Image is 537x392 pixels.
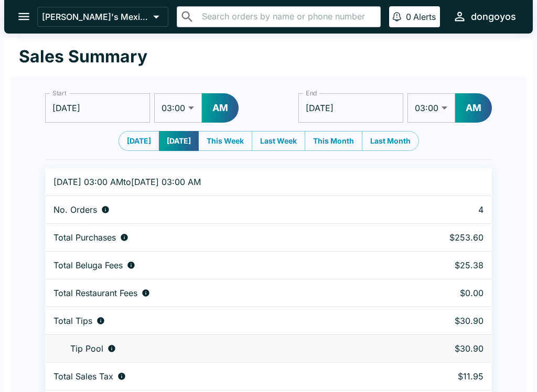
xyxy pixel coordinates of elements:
div: Combined individual and pooled tips [53,315,378,326]
button: AM [455,93,492,123]
p: Total Purchases [53,232,116,243]
p: $30.90 [394,315,484,326]
label: Start [52,89,66,97]
p: Total Tips [53,315,92,326]
p: Total Beluga Fees [53,260,123,270]
button: [PERSON_NAME]'s Mexican Food [37,7,168,27]
button: [DATE] [119,131,159,151]
p: $25.38 [394,260,484,270]
label: End [306,89,317,97]
p: Tip Pool [70,343,103,354]
button: This Month [305,131,362,151]
div: dongoyos [471,10,516,23]
p: [DATE] 03:00 AM to [DATE] 03:00 AM [53,177,378,187]
p: Alerts [413,12,436,22]
input: Search orders by name or phone number [199,9,376,24]
button: This Week [198,131,252,151]
p: $30.90 [394,343,484,354]
input: Choose date, selected date is Oct 5, 2025 [45,93,150,123]
p: No. Orders [53,204,97,215]
div: Sales tax paid by diners [53,371,378,382]
div: Aggregate order subtotals [53,232,378,243]
button: open drawer [10,3,37,30]
p: [PERSON_NAME]'s Mexican Food [42,12,149,22]
button: [DATE] [159,131,199,151]
p: 0 [406,12,411,22]
div: Number of orders placed [53,204,378,215]
input: Choose date, selected date is Oct 6, 2025 [298,93,403,123]
h1: Sales Summary [19,46,147,67]
div: Fees paid by diners to Beluga [53,260,378,270]
div: Fees paid by diners to restaurant [53,288,378,298]
button: Last Week [252,131,305,151]
button: Last Month [362,131,419,151]
p: Total Restaurant Fees [53,288,137,298]
div: Tips unclaimed by a waiter [53,343,378,354]
p: 4 [394,204,484,215]
p: Total Sales Tax [53,371,113,382]
p: $0.00 [394,288,484,298]
p: $11.95 [394,371,484,382]
button: AM [202,93,239,123]
p: $253.60 [394,232,484,243]
button: dongoyos [448,5,520,28]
